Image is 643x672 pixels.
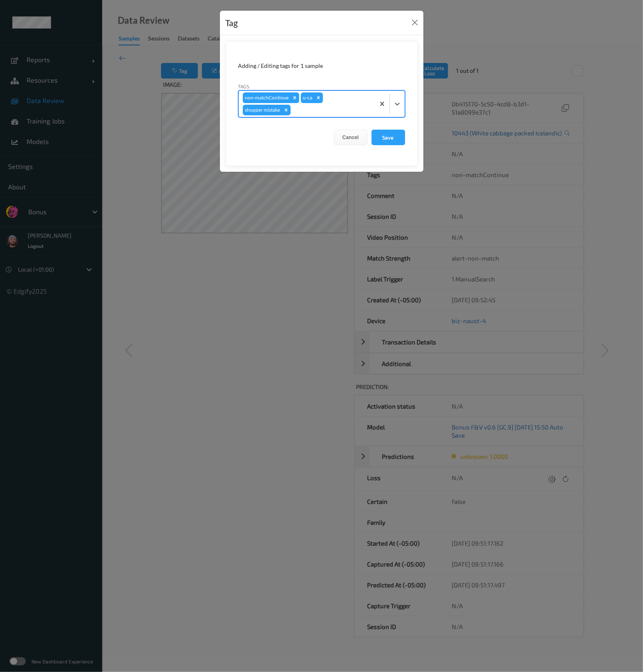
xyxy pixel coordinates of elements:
[290,92,299,103] div: Remove non-matchContinue
[238,62,405,70] div: Adding / Editing tags for 1 sample
[282,105,291,115] div: Remove shopper mistake
[238,83,250,90] label: Tags
[409,17,421,28] button: Close
[301,92,314,103] div: u-ca
[243,92,290,103] div: non-matchContinue
[243,105,282,115] div: shopper mistake
[314,92,323,103] div: Remove u-ca
[226,16,238,29] div: Tag
[372,130,405,145] button: Save
[334,130,367,145] button: Cancel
